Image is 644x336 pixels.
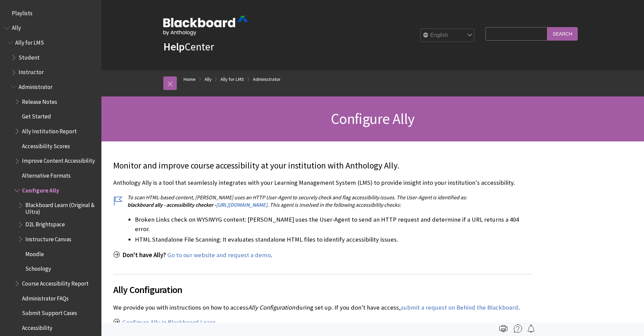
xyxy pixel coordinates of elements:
[19,81,52,90] span: Administrator
[122,251,166,259] span: Don't have Ally?
[514,324,522,333] img: More help
[25,263,51,272] span: Schoology
[25,219,65,228] span: D2L Brightspace
[22,293,69,302] span: Administrator FAQs
[163,40,185,53] strong: Help
[421,29,475,42] select: Site Language Selector
[25,233,71,243] span: Instructure Canvas
[22,155,95,164] span: Improve Content Accessibility
[4,7,97,19] nav: Book outline for Playlists
[135,215,532,234] li: Broken Links check on WYSIWYG content: [PERSON_NAME] uses the User-Agent to send an HTTP request ...
[216,201,267,208] a: [URL][DOMAIN_NAME]
[22,170,71,179] span: Alternative Formats
[547,27,578,40] input: Search
[25,248,44,257] span: Moodle
[122,318,215,327] a: Configure Ally in Blackboard Learn
[401,304,518,312] a: submit a request on Behind the Blackboard
[127,201,216,208] span: blackboard ally - accessibility checker -
[205,75,212,84] a: Ally
[113,178,532,187] p: Anthology Ally is a tool that seamlessly integrates with your Learning Management System (LMS) to...
[12,22,21,31] span: Ally
[220,75,244,84] a: Ally for LMS
[19,67,44,76] span: Instructor
[527,324,535,333] img: Follow this page
[163,40,214,53] a: HelpCenter
[135,235,532,244] li: HTML Standalone File Scanning: It evaluates standalone HTML files to identify accessibility issues.
[216,201,267,208] span: [URL][DOMAIN_NAME]
[22,185,59,194] span: Configure Ally
[15,37,44,46] span: Ally for LMS
[113,283,532,297] span: Ally Configuration
[22,111,51,120] span: Get Started
[22,140,70,150] span: Accessibility Scores
[12,7,32,17] span: Playlists
[113,251,532,260] p: .
[22,308,77,317] span: Submit Support Cases
[331,109,415,128] span: Configure Ally
[163,16,248,36] img: Blackboard by Anthology
[113,303,532,312] p: We provide you with instructions on how to access during set up. If you don't have access, .
[253,75,281,84] a: Administrator
[19,52,40,61] span: Student
[113,194,532,209] p: To scan HTML-based content, [PERSON_NAME] uses an HTTP User-Agent to securely check and flag acce...
[499,324,507,333] img: Print
[184,75,196,84] a: Home
[25,200,97,216] span: Blackboard Learn (Original & Ultra)
[22,96,57,105] span: Release Notes
[22,126,77,135] span: Ally Institution Report
[22,322,52,331] span: Accessibility
[167,251,271,259] a: Go to our website and request a demo
[22,278,89,287] span: Course Accessibility Report
[248,304,295,311] span: Ally Configuration
[113,160,532,172] p: Monitor and improve course accessibility at your institution with Anthology Ally.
